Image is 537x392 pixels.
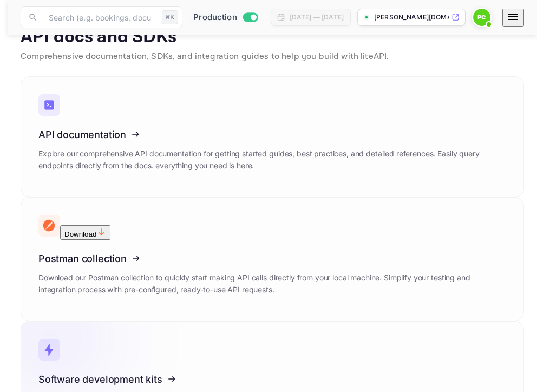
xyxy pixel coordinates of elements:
p: [PERSON_NAME][DOMAIN_NAME]... [374,12,449,22]
img: Peter Coakley [473,9,490,26]
p: Explore our comprehensive API documentation for getting started guides, best practices, and detai... [38,148,506,172]
a: API documentationExplore our comprehensive API documentation for getting started guides, best pra... [21,76,524,197]
div: Switch to Sandbox mode [189,11,262,24]
div: [DATE] — [DATE] [290,12,344,22]
button: Download [60,225,110,240]
div: ⌘K [162,10,178,24]
p: API docs and SDKs [21,27,524,48]
input: Search (e.g. bookings, documentation) [42,6,158,28]
h3: API documentation [38,129,506,140]
h3: Software development kits [38,374,506,385]
h3: Postman collection [38,253,506,264]
span: Production [193,11,237,24]
p: Download our Postman collection to quickly start making API calls directly from your local machin... [38,272,506,296]
p: Comprehensive documentation, SDKs, and integration guides to help you build with liteAPI. [21,50,524,63]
